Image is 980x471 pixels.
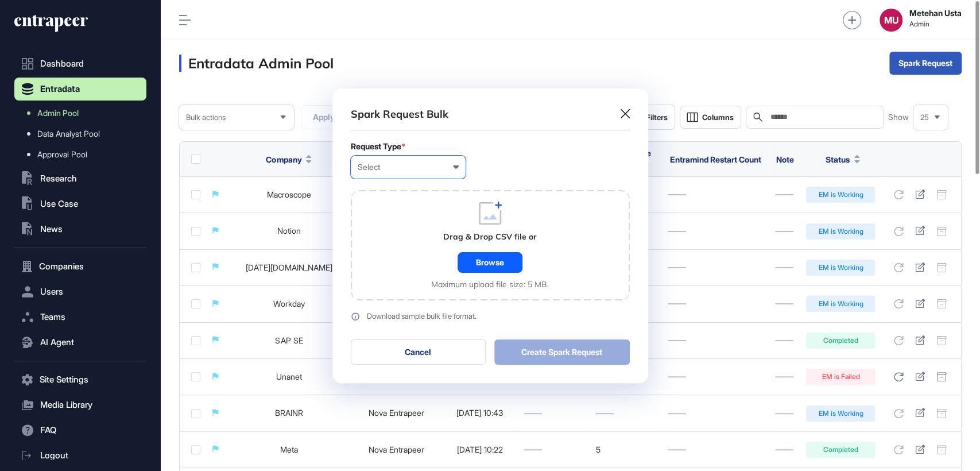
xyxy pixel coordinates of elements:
[367,312,477,320] div: Download sample bulk file format.
[351,107,448,121] div: Spark Request Bulk
[458,252,522,273] div: Browse
[351,142,630,151] div: Request Type
[443,231,537,243] div: Drag & Drop CSV file or
[351,339,486,365] button: Cancel
[431,280,549,289] div: Maximum upload file size: 5 MB.
[351,312,630,321] a: Download sample bulk file format.
[358,163,459,172] div: Select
